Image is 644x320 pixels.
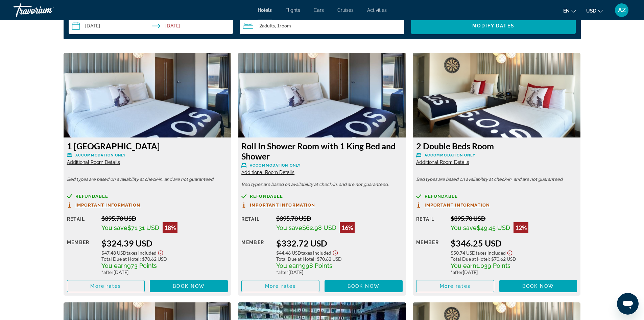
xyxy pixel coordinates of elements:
[302,224,336,231] span: $62.98 USD
[563,6,576,16] button: Change language
[258,7,272,13] a: Hotels
[280,23,291,28] span: Room
[157,248,165,256] button: Show Taxes and Fees disclaimer
[126,250,157,256] span: Taxes included
[241,182,403,187] p: Bed types are based on availability at check-in, and are not guaranteed.
[67,280,145,292] button: More rates
[416,238,446,275] div: Member
[451,215,577,222] div: $395.70 USD
[451,224,477,231] span: You save
[67,215,96,233] div: Retail
[101,238,228,248] div: $324.39 USD
[127,262,157,269] span: 973 Points
[69,17,233,34] button: Select check in and out date
[586,6,603,16] button: Change currency
[617,293,639,315] iframe: Кнопка запуска окна обмена сообщениями
[276,262,302,269] span: You earn
[276,238,403,248] div: $332.72 USD
[451,256,577,262] div: : $70.62 USD
[250,203,315,207] span: Important Information
[75,203,141,207] span: Important Information
[522,283,554,289] span: Book now
[314,7,324,13] a: Cars
[67,194,228,199] a: Refundable
[514,222,528,233] div: 12%
[476,262,510,269] span: 1,039 Points
[416,141,577,151] h3: 2 Double Beds Room
[163,222,177,233] div: 18%
[453,269,463,275] span: after
[613,3,630,17] button: User Menu
[250,194,283,198] span: Refundable
[276,256,403,262] div: : $70.62 USD
[499,280,577,292] button: Book now
[101,256,140,262] span: Total Due at Hotel
[67,159,120,165] span: Additional Room Details
[301,250,331,256] span: Taxes included
[472,23,515,28] span: Modify Dates
[150,280,228,292] button: Book now
[302,262,332,269] span: 998 Points
[276,215,403,222] div: $395.70 USD
[101,262,127,269] span: You earn
[75,194,109,198] span: Refundable
[563,8,570,14] span: en
[127,224,159,231] span: $71.31 USD
[262,23,275,28] span: Adults
[241,280,319,292] button: More rates
[67,141,228,151] h3: 1 [GEOGRAPHIC_DATA]
[285,7,300,13] a: Flights
[101,250,126,256] span: $47.48 USD
[173,283,205,289] span: Book now
[451,256,489,262] span: Total Due at Hotel
[90,283,121,289] span: More rates
[101,215,228,222] div: $395.70 USD
[411,17,576,34] button: Modify Dates
[451,262,476,269] span: You earn
[425,203,490,207] span: Important Information
[416,202,490,208] button: Important Information
[413,53,581,137] img: 2 Double Beds Room
[67,202,141,208] button: Important Information
[69,17,576,34] div: Search widget
[451,250,476,256] span: $50.74 USD
[14,1,81,19] a: Travorium
[451,238,577,248] div: $346.25 USD
[238,53,406,137] img: Roll In Shower Room with 1 King Bed and Shower
[275,23,291,28] span: , 1
[476,250,506,256] span: Taxes included
[278,269,288,275] span: after
[240,17,404,34] button: Travelers: 2 adults, 0 children
[67,177,228,182] p: Bed types are based on availability at check-in, and are not guaranteed.
[337,7,354,13] a: Cruises
[416,280,494,292] button: More rates
[64,53,232,137] img: 1 King Bed Room
[416,194,577,199] a: Refundable
[75,153,126,157] span: Accommodation Only
[241,215,271,233] div: Retail
[506,248,514,256] button: Show Taxes and Fees disclaimer
[367,7,387,13] a: Activities
[416,215,446,233] div: Retail
[325,280,403,292] button: Book now
[451,269,577,275] div: * [DATE]
[103,269,114,275] span: after
[101,269,228,275] div: * [DATE]
[276,256,314,262] span: Total Due at Hotel
[416,159,469,165] span: Additional Room Details
[331,248,339,256] button: Show Taxes and Fees disclaimer
[348,283,380,289] span: Book now
[477,224,510,231] span: $49.45 USD
[101,256,228,262] div: : $70.62 USD
[276,269,403,275] div: * [DATE]
[259,23,275,28] span: 2
[276,250,301,256] span: $44.46 USD
[241,170,294,175] span: Additional Room Details
[265,283,296,289] span: More rates
[425,153,475,157] span: Accommodation Only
